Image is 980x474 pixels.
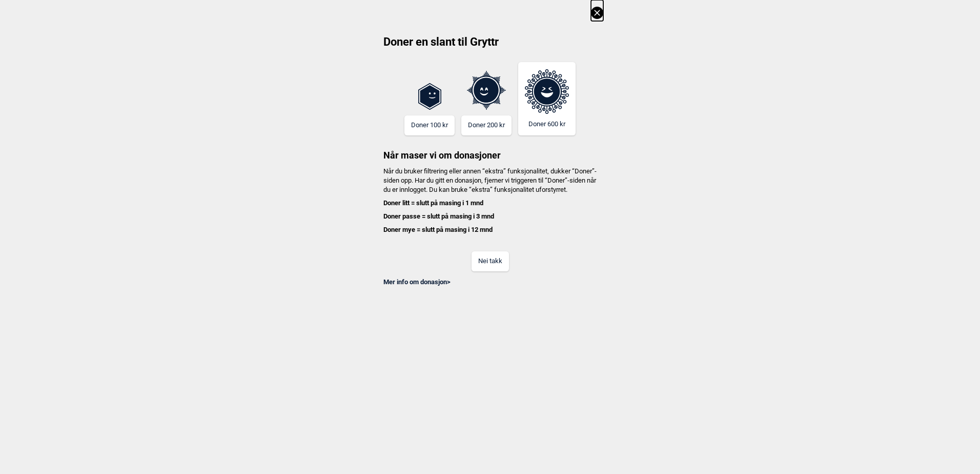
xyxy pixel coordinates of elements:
[383,212,494,220] b: Doner passe = slutt på masing i 3 mnd
[404,115,455,135] button: Doner 100 kr
[472,251,509,271] button: Nei takk
[377,34,603,57] h2: Doner en slant til Gryttr
[383,278,451,286] a: Mer info om donasjon>
[377,167,603,235] h4: Når du bruker filtrering eller annen “ekstra” funksjonalitet, dukker “Doner”-siden opp. Har du gi...
[383,226,493,233] b: Doner mye = slutt på masing i 12 mnd
[383,199,483,207] b: Doner litt = slutt på masing i 1 mnd
[377,135,603,162] h3: Når maser vi om donasjoner
[461,115,512,135] button: Doner 200 kr
[518,62,576,135] button: Doner 600 kr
